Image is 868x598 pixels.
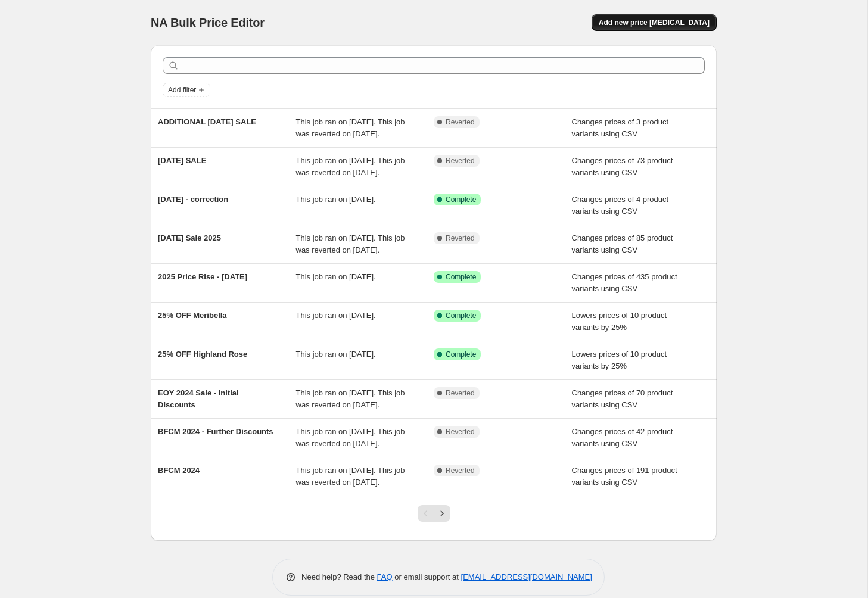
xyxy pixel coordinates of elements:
span: 2025 Price Rise - [DATE] [158,272,247,281]
span: Reverted [446,388,475,398]
button: Next [434,505,450,522]
span: BFCM 2024 [158,466,200,475]
span: Reverted [446,427,475,437]
span: Changes prices of 85 product variants using CSV [572,233,673,254]
span: Need help? Read the [301,572,377,581]
span: This job ran on [DATE]. This job was reverted on [DATE]. [296,117,405,138]
span: Reverted [446,117,475,127]
span: Complete [446,272,476,282]
span: Add new price [MEDICAL_DATA] [599,18,710,27]
nav: Pagination [418,505,450,522]
span: This job ran on [DATE]. This job was reverted on [DATE]. [296,466,405,487]
span: [DATE] - correction [158,195,228,204]
span: Complete [446,195,476,204]
span: This job ran on [DATE]. [296,350,376,359]
span: This job ran on [DATE]. [296,195,376,204]
span: ADDITIONAL [DATE] SALE [158,117,256,126]
span: Complete [446,311,476,320]
span: This job ran on [DATE]. This job was reverted on [DATE]. [296,233,405,254]
span: [DATE] SALE [158,156,206,165]
span: Changes prices of 70 product variants using CSV [572,388,673,409]
a: FAQ [377,572,393,581]
span: Changes prices of 191 product variants using CSV [572,466,677,487]
span: [DATE] Sale 2025 [158,233,221,242]
span: This job ran on [DATE]. This job was reverted on [DATE]. [296,156,405,177]
button: Add new price [MEDICAL_DATA] [592,14,717,31]
span: Lowers prices of 10 product variants by 25% [572,311,667,332]
span: Add filter [168,85,196,95]
span: This job ran on [DATE]. [296,272,376,281]
span: BFCM 2024 - Further Discounts [158,427,273,436]
span: Reverted [446,466,475,475]
span: Reverted [446,156,475,166]
span: Lowers prices of 10 product variants by 25% [572,350,667,370]
button: Add filter [163,83,210,97]
span: or email support at [393,572,461,581]
span: Changes prices of 3 product variants using CSV [572,117,669,138]
span: Changes prices of 73 product variants using CSV [572,156,673,177]
span: 25% OFF Meribella [158,311,227,320]
span: Changes prices of 435 product variants using CSV [572,272,677,293]
span: Changes prices of 4 product variants using CSV [572,195,669,216]
span: Changes prices of 42 product variants using CSV [572,427,673,448]
span: NA Bulk Price Editor [151,16,265,29]
span: This job ran on [DATE]. This job was reverted on [DATE]. [296,388,405,409]
a: [EMAIL_ADDRESS][DOMAIN_NAME] [461,572,592,581]
span: This job ran on [DATE]. This job was reverted on [DATE]. [296,427,405,448]
span: EOY 2024 Sale - Initial Discounts [158,388,239,409]
span: This job ran on [DATE]. [296,311,376,320]
span: Complete [446,350,476,359]
span: 25% OFF Highland Rose [158,350,247,359]
span: Reverted [446,233,475,243]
